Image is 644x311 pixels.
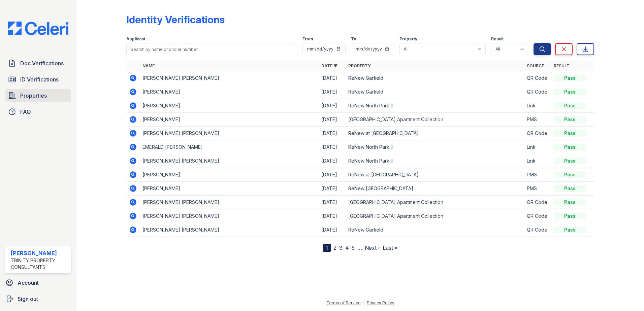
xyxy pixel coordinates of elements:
span: Account [18,279,39,287]
td: [DATE] [319,168,346,182]
td: QR Code [524,85,551,99]
td: PMS [524,182,551,196]
td: [DATE] [319,113,346,127]
td: [PERSON_NAME] [PERSON_NAME] [140,127,319,140]
a: 5 [352,244,355,251]
div: Pass [554,158,586,164]
td: ReNew at [GEOGRAPHIC_DATA] [346,127,524,140]
a: 4 [345,244,349,251]
a: 2 [333,244,336,251]
td: ReNew Garfield [346,85,524,99]
div: [PERSON_NAME] [11,249,68,257]
td: Link [524,140,551,154]
td: [DATE] [319,209,346,223]
td: [PERSON_NAME] [PERSON_NAME] [140,209,319,223]
div: Pass [554,102,586,109]
td: [DATE] [319,196,346,209]
td: PMS [524,168,551,182]
a: Terms of Service [326,300,361,305]
td: ReNew at [GEOGRAPHIC_DATA] [346,168,524,182]
div: | [363,300,364,305]
span: Doc Verifications [20,59,64,67]
td: [PERSON_NAME] [140,168,319,182]
a: Next › [365,244,380,251]
a: Account [3,276,74,289]
div: Pass [554,171,586,178]
td: [PERSON_NAME] [140,182,319,196]
td: [DATE] [319,182,346,196]
input: Search by name or phone number [126,43,297,55]
div: Trinity Property Consultants [11,257,68,271]
div: Pass [554,144,586,150]
td: QR Code [524,71,551,85]
div: Identity Verifications [126,13,225,26]
td: Link [524,99,551,113]
div: 1 [323,244,331,252]
img: CE_Logo_Blue-a8612792a0a2168367f1c8372b55b34899dd931a85d93a1a3d3e32e68fde9ad4.png [3,22,74,35]
td: [GEOGRAPHIC_DATA] Apartment Collection [346,113,524,127]
td: [GEOGRAPHIC_DATA] Apartment Collection [346,209,524,223]
td: QR Code [524,223,551,237]
div: Pass [554,116,586,123]
a: Properties [5,89,71,102]
label: To [351,36,356,42]
td: [PERSON_NAME] [140,113,319,127]
td: [DATE] [319,127,346,140]
div: Pass [554,199,586,206]
td: [DATE] [319,154,346,168]
div: Pass [554,130,586,137]
td: ReNew North Park II [346,154,524,168]
span: … [357,244,362,252]
div: Pass [554,227,586,233]
td: [PERSON_NAME] [PERSON_NAME] [140,71,319,85]
a: Privacy Policy [367,300,394,305]
a: ID Verifications [5,73,71,86]
td: [DATE] [319,140,346,154]
td: [PERSON_NAME] [PERSON_NAME] [140,154,319,168]
span: FAQ [20,108,31,116]
a: Date ▼ [321,63,337,68]
label: Result [491,36,504,42]
td: ReNew Garfield [346,223,524,237]
div: Pass [554,89,586,95]
td: PMS [524,113,551,127]
label: Applicant [126,36,145,42]
td: ReNew Garfield [346,71,524,85]
td: [DATE] [319,85,346,99]
a: Last » [383,244,397,251]
a: Doc Verifications [5,57,71,70]
span: ID Verifications [20,75,59,83]
a: Name [142,63,155,68]
span: Properties [20,92,47,100]
td: Link [524,154,551,168]
label: Property [399,36,417,42]
span: Sign out [18,295,38,303]
div: Pass [554,185,586,192]
td: ReNew North Park II [346,140,524,154]
td: ReNew North Park II [346,99,524,113]
a: Result [554,63,570,68]
td: [DATE] [319,99,346,113]
a: 3 [339,244,343,251]
a: Sign out [3,292,74,306]
td: [DATE] [319,71,346,85]
a: Source [527,63,544,68]
td: [DATE] [319,223,346,237]
div: Pass [554,75,586,81]
td: QR Code [524,209,551,223]
td: QR Code [524,127,551,140]
td: [PERSON_NAME] [PERSON_NAME] [140,223,319,237]
div: Pass [554,213,586,219]
td: [GEOGRAPHIC_DATA] Apartment Collection [346,196,524,209]
td: [PERSON_NAME] [140,99,319,113]
td: ReNew [GEOGRAPHIC_DATA] [346,182,524,196]
a: FAQ [5,105,71,118]
label: From [302,36,313,42]
td: QR Code [524,196,551,209]
td: [PERSON_NAME] [PERSON_NAME] [140,196,319,209]
td: [PERSON_NAME] [140,85,319,99]
td: EMERALD [PERSON_NAME] [140,140,319,154]
a: Property [348,63,371,68]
